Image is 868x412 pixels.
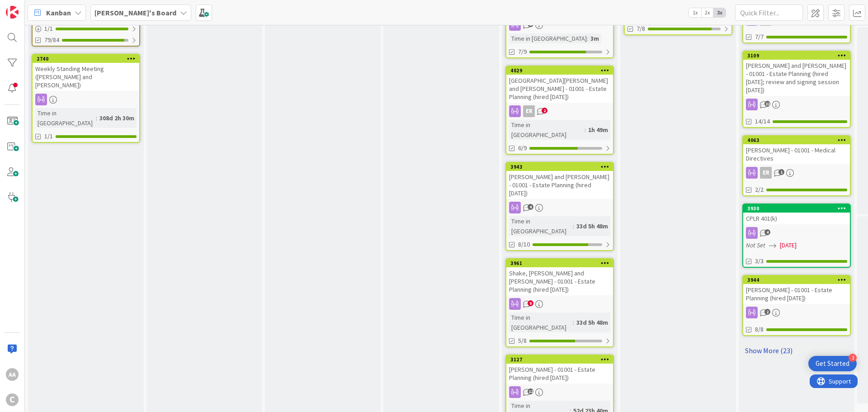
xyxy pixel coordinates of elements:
[6,6,19,19] img: Visit kanbanzone.com
[743,213,850,224] div: CPLR 401(k)
[528,300,533,306] span: 9
[510,260,613,266] div: 3961
[509,313,573,332] div: Time in [GEOGRAPHIC_DATA]
[743,136,850,144] div: 4063
[46,7,71,18] span: Kanban
[743,60,850,96] div: [PERSON_NAME] and [PERSON_NAME] - 01001 - Estate Planning (hired [DATE]; review and signing sessi...
[518,47,527,57] span: 7/9
[746,241,765,249] i: Not Set
[742,51,851,128] a: 3109[PERSON_NAME] and [PERSON_NAME] - 01001 - Estate Planning (hired [DATE]; review and signing s...
[510,67,613,74] div: 4029
[518,336,527,346] span: 5/8
[742,135,851,196] a: 4063[PERSON_NAME] - 01001 - Medical DirectivesER2/2
[509,216,573,236] div: Time in [GEOGRAPHIC_DATA]
[755,325,764,334] span: 8/8
[506,259,613,267] div: 3961
[505,66,614,155] a: 4029[GEOGRAPHIC_DATA][PERSON_NAME] and [PERSON_NAME] - 01001 - Estate Planning (hired [DATE])ERTi...
[742,275,851,336] a: 3944[PERSON_NAME] - 01001 - Estate Planning (hired [DATE])8/8
[747,277,850,283] div: 3944
[574,221,610,231] div: 33d 5h 48m
[44,24,53,33] span: 1 / 1
[94,8,176,17] b: [PERSON_NAME]'s Board
[506,66,613,103] div: 4029[GEOGRAPHIC_DATA][PERSON_NAME] and [PERSON_NAME] - 01001 - Estate Planning (hired [DATE])
[510,356,613,363] div: 3127
[506,259,613,295] div: 3961Shake, [PERSON_NAME] and [PERSON_NAME] - 01001 - Estate Planning (hired [DATE])
[743,52,850,60] div: 3109
[585,125,586,135] span: :
[743,52,850,96] div: 3109[PERSON_NAME] and [PERSON_NAME] - 01001 - Estate Planning (hired [DATE]; review and signing s...
[760,167,772,179] div: ER
[506,163,613,199] div: 3943[PERSON_NAME] and [PERSON_NAME] - 01001 - Estate Planning (hired [DATE])
[588,33,601,43] div: 3m
[747,205,850,212] div: 3930
[735,5,803,21] input: Quick Filter...
[743,136,850,164] div: 4063[PERSON_NAME] - 01001 - Medical Directives
[808,356,857,371] div: Open Get Started checklist, remaining modules: 3
[573,221,574,231] span: :
[506,355,613,384] div: 3127[PERSON_NAME] - 01001 - Estate Planning (hired [DATE])
[755,117,770,126] span: 14/14
[518,143,527,153] span: 6/9
[44,35,59,45] span: 79/84
[764,229,770,235] span: 4
[755,185,764,194] span: 2/2
[44,132,53,141] span: 1/1
[586,125,610,135] div: 1h 49m
[701,8,713,17] span: 2x
[747,137,850,143] div: 4063
[743,144,850,164] div: [PERSON_NAME] - 01001 - Medical Directives
[505,258,614,347] a: 3961Shake, [PERSON_NAME] and [PERSON_NAME] - 01001 - Estate Planning (hired [DATE])Time in [GEOGR...
[19,1,41,12] span: Support
[506,267,613,295] div: Shake, [PERSON_NAME] and [PERSON_NAME] - 01001 - Estate Planning (hired [DATE])
[780,241,797,250] span: [DATE]
[510,164,613,170] div: 3943
[587,33,588,43] span: :
[743,276,850,304] div: 3944[PERSON_NAME] - 01001 - Estate Planning (hired [DATE])
[505,162,614,251] a: 3943[PERSON_NAME] and [PERSON_NAME] - 01001 - Estate Planning (hired [DATE])Time in [GEOGRAPHIC_D...
[689,8,701,17] span: 1x
[574,317,610,327] div: 33d 5h 48m
[506,163,613,171] div: 3943
[542,108,547,114] span: 2
[506,75,613,103] div: [GEOGRAPHIC_DATA][PERSON_NAME] and [PERSON_NAME] - 01001 - Estate Planning (hired [DATE])
[849,354,857,362] div: 3
[32,54,140,143] a: 2740Weekly Standing Meeting ([PERSON_NAME] and [PERSON_NAME])Time in [GEOGRAPHIC_DATA]:308d 2h 30...
[743,167,850,179] div: ER
[6,393,19,406] div: C
[528,204,533,210] span: 4
[755,256,764,266] span: 3/3
[97,113,137,123] div: 308d 2h 30m
[816,359,849,368] div: Get Started
[637,24,645,33] span: 7/8
[518,240,530,249] span: 8/10
[506,364,613,384] div: [PERSON_NAME] - 01001 - Estate Planning (hired [DATE])
[743,276,850,284] div: 3944
[523,105,535,117] div: ER
[528,388,533,394] span: 12
[713,8,726,17] span: 3x
[33,55,139,91] div: 2740Weekly Standing Meeting ([PERSON_NAME] and [PERSON_NAME])
[764,309,770,315] span: 2
[35,108,96,128] div: Time in [GEOGRAPHIC_DATA]
[743,204,850,224] div: 3930CPLR 401(k)
[506,66,613,75] div: 4029
[764,101,770,107] span: 22
[509,120,585,140] div: Time in [GEOGRAPHIC_DATA]
[33,55,139,63] div: 2740
[33,23,139,34] div: 1/1
[33,63,139,91] div: Weekly Standing Meeting ([PERSON_NAME] and [PERSON_NAME])
[755,32,764,42] span: 7/7
[506,105,613,117] div: ER
[747,52,850,59] div: 3109
[742,204,851,268] a: 3930CPLR 401(k)Not Set[DATE]3/3
[37,56,139,62] div: 2740
[96,113,97,123] span: :
[6,368,19,381] div: AA
[509,33,587,43] div: Time in [GEOGRAPHIC_DATA]
[573,317,574,327] span: :
[742,343,851,358] a: Show More (23)
[743,284,850,304] div: [PERSON_NAME] - 01001 - Estate Planning (hired [DATE])
[506,171,613,199] div: [PERSON_NAME] and [PERSON_NAME] - 01001 - Estate Planning (hired [DATE])
[506,355,613,364] div: 3127
[743,204,850,213] div: 3930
